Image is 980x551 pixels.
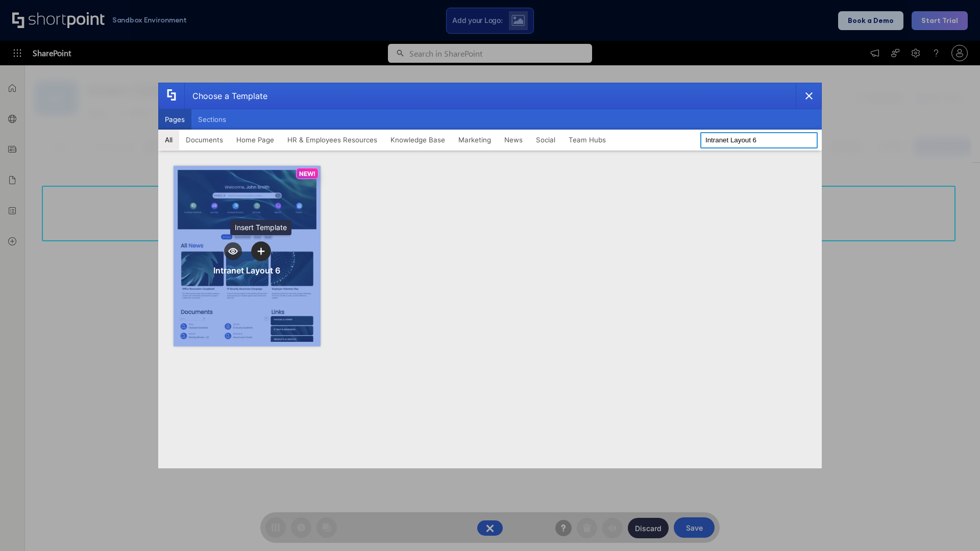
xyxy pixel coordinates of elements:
button: All [158,130,179,150]
p: NEW! [299,170,315,178]
button: HR & Employees Resources [281,130,384,150]
button: Sections [191,109,233,130]
button: Home Page [230,130,281,150]
button: Social [529,130,562,150]
button: Documents [179,130,230,150]
iframe: Chat Widget [929,502,980,551]
div: Choose a Template [184,83,267,109]
input: Search [700,132,818,148]
button: Pages [158,109,191,130]
button: Team Hubs [562,130,612,150]
button: News [498,130,529,150]
div: template selector [158,83,822,468]
button: Marketing [452,130,498,150]
button: Knowledge Base [384,130,452,150]
div: Intranet Layout 6 [213,265,280,275]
